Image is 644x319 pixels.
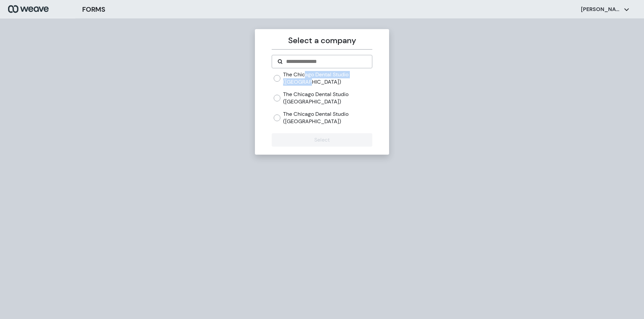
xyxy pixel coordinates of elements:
p: Select a company [272,34,372,47]
label: The Chicago Dental Studio ([GEOGRAPHIC_DATA]) [283,110,372,125]
label: The Chicago Dental Studio ([GEOGRAPHIC_DATA]) [283,71,372,85]
h3: FORMS [82,4,105,14]
input: Search [285,58,366,66]
button: Select [272,133,372,147]
label: The Chicago Dental Studio ([GEOGRAPHIC_DATA]) [283,91,372,105]
p: [PERSON_NAME] [581,6,621,13]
